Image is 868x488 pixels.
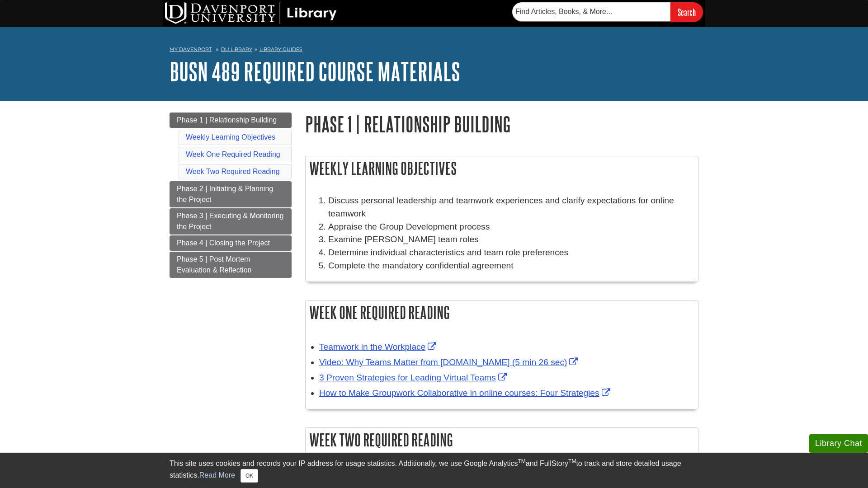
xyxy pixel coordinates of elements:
[328,259,693,272] p: Complete the mandatory confidential agreement
[170,252,292,278] a: Phase 5 | Post Mortem Evaluation & Reflection
[177,255,251,274] span: Phase 5 | Post Mortem Evaluation & Reflection
[186,150,280,158] a: Week One Required Reading
[306,156,698,180] h2: Weekly Learning Objectives
[177,185,273,203] span: Phase 2 | Initiating & Planning the Project
[809,434,868,453] button: Library Chat
[165,2,337,24] img: DU Library
[319,342,439,352] a: Link opens in new window
[305,113,698,136] h1: Phase 1 | Relationship Building
[670,2,703,22] input: Search
[177,212,283,230] span: Phase 3 | Executing & Monitoring the Project
[170,57,460,85] a: BUSN 489 Required Course Materials
[170,43,698,58] nav: breadcrumb
[328,233,693,246] li: Examine [PERSON_NAME] team roles
[177,116,277,124] span: Phase 1 | Relationship Building
[319,373,509,382] a: Link opens in new window
[319,357,580,367] a: Link opens in new window
[259,46,302,52] a: Library Guides
[170,113,292,278] div: Guide Page Menu
[186,168,280,175] a: Week Two Required Reading
[328,221,693,234] li: Appraise the Group Development process
[221,46,252,52] a: DU Library
[170,458,698,483] div: This site uses cookies and records your IP address for usage statistics. Additionally, we use Goo...
[328,246,693,259] li: Determine individual characteristics and team role preferences
[306,300,698,324] h2: Week One Required Reading
[186,133,275,141] a: Weekly Learning Objectives
[170,113,292,128] a: Phase 1 | Relationship Building
[512,2,670,21] input: Find Articles, Books, & More...
[170,235,292,251] a: Phase 4 | Closing the Project
[518,458,525,465] sup: TM
[512,2,703,22] form: Searches DU Library's articles, books, and more
[241,469,258,483] button: Close
[568,458,576,465] sup: TM
[306,428,698,452] h2: Week Two Required Reading
[328,194,693,221] li: Discuss personal leadership and teamwork experiences and clarify expectations for online teamwork
[170,46,212,53] a: My Davenport
[177,239,270,247] span: Phase 4 | Closing the Project
[170,208,292,235] a: Phase 3 | Executing & Monitoring the Project
[170,181,292,207] a: Phase 2 | Initiating & Planning the Project
[199,471,235,479] a: Read More
[319,388,613,398] a: Link opens in new window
